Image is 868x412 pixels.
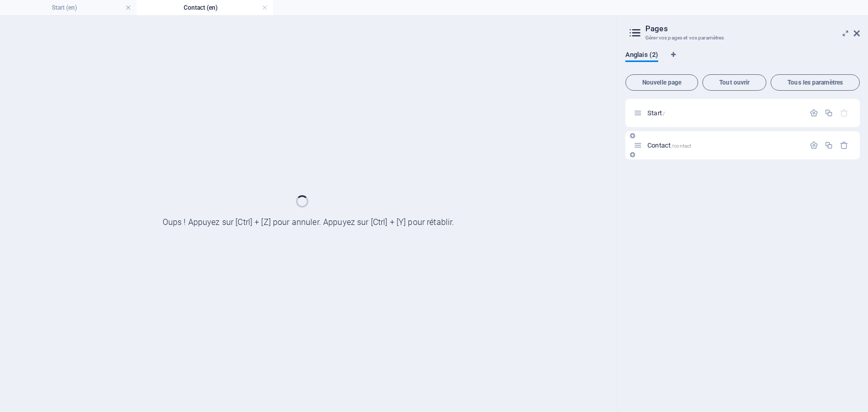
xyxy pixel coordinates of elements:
[663,111,665,116] span: /
[630,79,694,86] span: Nouvelle page
[824,109,833,117] div: Dupliquer
[775,79,855,86] span: Tous les paramètres
[645,33,839,43] h3: Gérer vos pages et vos paramètres
[824,141,833,150] div: Dupliquer
[647,109,665,117] span: Cliquez pour ouvrir la page.
[647,141,691,149] span: Contact
[645,24,860,33] h2: Pages
[625,49,658,63] span: Anglais (2)
[672,143,691,149] span: /contact
[840,141,849,150] div: Supprimer
[707,79,762,86] span: Tout ouvrir
[644,142,804,149] div: Contact/contact
[702,74,766,91] button: Tout ouvrir
[644,110,804,116] div: Start/
[625,51,860,70] div: Onglets langues
[771,74,860,91] button: Tous les paramètres
[625,74,698,91] button: Nouvelle page
[136,2,273,13] h4: Contact (en)
[840,109,849,117] div: La page de départ ne peut pas être supprimée.
[810,109,818,117] div: Paramètres
[810,141,818,150] div: Paramètres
